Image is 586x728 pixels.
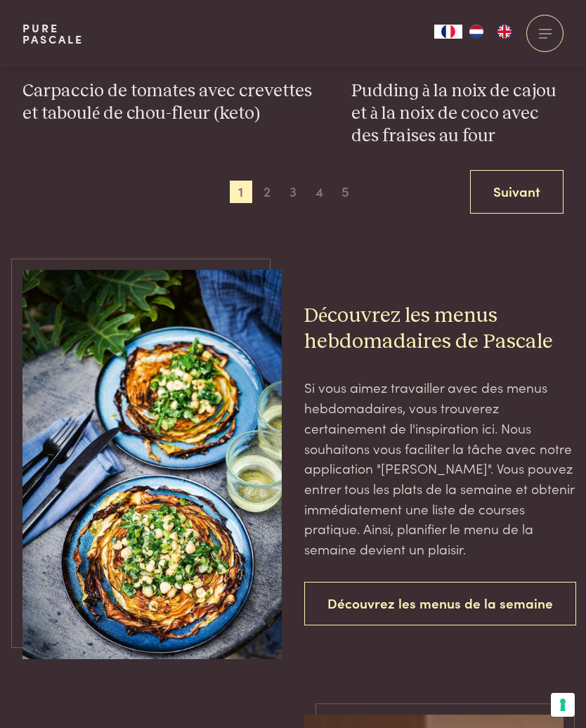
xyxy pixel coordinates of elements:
h3: Pudding à la noix de cajou et à la noix de coco avec des fraises au four [351,80,564,148]
img: DSC08593 [22,270,282,659]
a: FR [434,25,462,39]
a: PurePascale [22,22,84,45]
aside: Language selected: Français [434,25,519,39]
button: Vos préférences en matière de consentement pour les technologies de suivi [551,693,575,717]
span: 5 [334,181,356,203]
p: Si vous aimez travailler avec des menus hebdomadaires, vous trouverez certainement de l'inspirati... [304,377,576,559]
div: Language [434,25,462,39]
h3: Carpaccio de tomates avec crevettes et taboulé de chou-fleur (keto) [22,80,329,125]
a: NL [462,25,490,39]
span: 3 [282,181,304,203]
span: 2 [256,181,278,203]
ul: Language list [462,25,519,39]
span: 1 [230,181,252,203]
a: EN [490,25,519,39]
h2: Découvrez les menus hebdomadaires de Pascale [304,303,576,355]
a: Suivant [470,170,564,214]
span: 4 [308,181,330,203]
a: Découvrez les menus de la semaine [304,582,576,626]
